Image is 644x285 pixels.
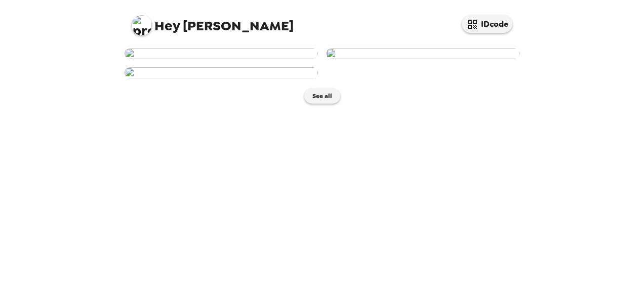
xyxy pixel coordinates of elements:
[125,67,318,78] img: user-266704
[462,15,512,33] button: IDcode
[132,15,152,35] img: profile pic
[326,48,519,59] img: user-266707
[154,17,180,35] span: Hey
[125,48,318,59] img: user-266708
[304,88,340,104] button: See all
[132,10,294,33] span: [PERSON_NAME]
